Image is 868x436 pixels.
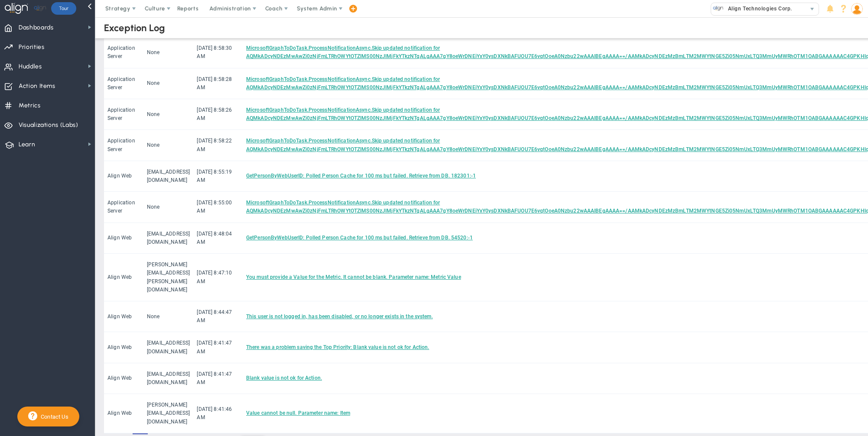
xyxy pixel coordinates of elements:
[104,192,143,223] td: Application Server
[19,136,35,154] span: Learn
[104,223,143,254] td: Align Web
[104,130,143,161] td: Application Server
[193,223,243,254] td: [DATE] 8:48:04 AM
[145,5,165,12] span: Culture
[104,99,143,130] td: Application Server
[193,394,243,433] td: [DATE] 8:41:46 AM
[713,3,724,14] img: 10991.Company.photo
[104,161,143,192] td: Align Web
[37,413,68,420] span: Contact Us
[143,301,193,332] td: None
[143,161,193,192] td: [EMAIL_ADDRESS][DOMAIN_NAME]
[104,37,143,68] td: Application Server
[143,363,193,394] td: [EMAIL_ADDRESS][DOMAIN_NAME]
[806,3,819,15] span: select
[246,410,350,416] a: Value cannot be null. Parameter name: Item
[19,19,54,37] span: Dashboards
[143,192,193,223] td: None
[104,68,143,99] td: Application Server
[246,235,473,241] a: GetPersonByWebUserID: Polled Person Cache for 100 ms but failed. Retrieve from DB. 54520:-1
[19,58,42,76] span: Huddles
[193,301,243,332] td: [DATE] 8:44:47 AM
[143,223,193,254] td: [EMAIL_ADDRESS][DOMAIN_NAME]
[143,99,193,130] td: None
[104,363,143,394] td: Align Web
[19,38,45,56] span: Priorities
[851,3,863,15] img: 50429.Person.photo
[246,313,433,320] a: This user is not logged in, has been disabled, or no longer exists in the system.
[246,173,476,179] a: GetPersonByWebUserID: Polled Person Cache for 100 ms but failed. Retrieve from DB. 182301:-1
[209,5,250,12] span: Administration
[19,116,78,134] span: Visualizations (Labs)
[19,77,55,95] span: Action Items
[193,37,243,68] td: [DATE] 8:58:30 AM
[143,37,193,68] td: None
[143,254,193,301] td: [PERSON_NAME][EMAIL_ADDRESS][PERSON_NAME][DOMAIN_NAME]
[19,97,41,115] span: Metrics
[193,332,243,363] td: [DATE] 8:41:47 AM
[105,5,130,12] span: Strategy
[143,130,193,161] td: None
[143,394,193,433] td: [PERSON_NAME][EMAIL_ADDRESS][DOMAIN_NAME]
[193,130,243,161] td: [DATE] 8:58:22 AM
[246,375,322,381] a: Blank value is not ok for Action.
[297,5,337,12] span: System Admin
[193,99,243,130] td: [DATE] 8:58:26 AM
[104,394,143,433] td: Align Web
[265,5,283,12] span: Coach
[143,332,193,363] td: [EMAIL_ADDRESS][DOMAIN_NAME]
[193,68,243,99] td: [DATE] 8:58:28 AM
[104,254,143,301] td: Align Web
[193,254,243,301] td: [DATE] 8:47:10 AM
[193,363,243,394] td: [DATE] 8:41:47 AM
[193,192,243,223] td: [DATE] 8:55:00 AM
[724,3,792,14] span: Align Technologies Corp.
[193,161,243,192] td: [DATE] 8:55:19 AM
[104,301,143,332] td: Align Web
[246,274,461,280] a: You must provide a Value for the Metric. It cannot be blank. Parameter name: Metric Value
[246,344,429,350] a: There was a problem saving the Top Priority: Blank value is not ok for Action.
[104,332,143,363] td: Align Web
[104,22,165,34] div: Exception Log
[143,68,193,99] td: None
